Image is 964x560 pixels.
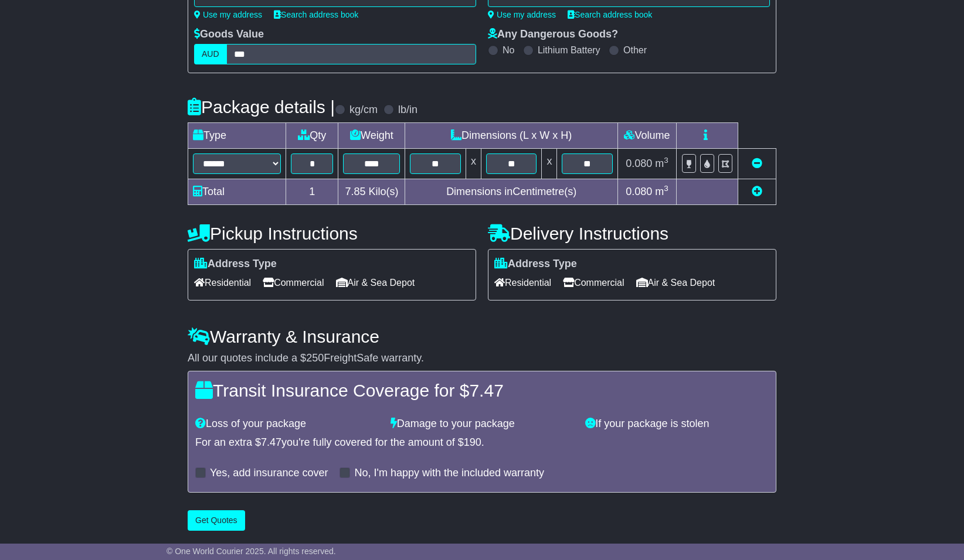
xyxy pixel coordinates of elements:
[503,45,514,56] label: No
[405,123,618,149] td: Dimensions (L x W x H)
[617,123,676,149] td: Volume
[623,45,647,56] label: Other
[626,158,652,169] span: 0.080
[188,352,776,365] div: All our quotes include a $ FreightSafe warranty.
[338,123,405,149] td: Weight
[464,436,481,448] span: 190
[488,10,556,19] a: Use my address
[261,436,281,448] span: 7.47
[538,45,600,56] label: Lithium Battery
[385,418,580,431] div: Damage to your package
[398,104,417,117] label: lb/in
[488,224,776,243] h4: Delivery Instructions
[286,179,338,205] td: 1
[194,274,251,292] span: Residential
[469,381,503,400] span: 7.47
[494,258,577,271] label: Address Type
[579,418,775,431] div: If your package is stolen
[210,467,328,480] label: Yes, add insurance cover
[194,258,277,271] label: Address Type
[752,186,762,197] a: Add new item
[274,10,358,19] a: Search address book
[494,274,551,292] span: Residential
[194,44,227,64] label: AUD
[354,467,544,480] label: No, I'm happy with the included warranty
[655,186,668,197] span: m
[306,352,324,364] span: 250
[189,418,385,431] div: Loss of your package
[188,123,286,149] td: Type
[188,510,245,531] button: Get Quotes
[568,10,652,19] a: Search address book
[336,274,415,292] span: Air & Sea Depot
[286,123,338,149] td: Qty
[488,28,618,41] label: Any Dangerous Goods?
[188,179,286,205] td: Total
[195,436,769,449] div: For an extra $ you're fully covered for the amount of $ .
[194,10,262,19] a: Use my address
[188,327,776,346] h4: Warranty & Insurance
[167,547,336,556] span: © One World Courier 2025. All rights reserved.
[195,381,769,400] h4: Transit Insurance Coverage for $
[655,158,668,169] span: m
[349,104,378,117] label: kg/cm
[263,274,324,292] span: Commercial
[466,149,481,179] td: x
[542,149,557,179] td: x
[338,179,405,205] td: Kilo(s)
[345,186,365,197] span: 7.85
[194,28,264,41] label: Goods Value
[563,274,624,292] span: Commercial
[188,224,476,243] h4: Pickup Instructions
[405,179,618,205] td: Dimensions in Centimetre(s)
[636,274,715,292] span: Air & Sea Depot
[626,186,652,197] span: 0.080
[188,97,335,117] h4: Package details |
[664,156,668,165] sup: 3
[752,158,762,169] a: Remove this item
[664,184,668,193] sup: 3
